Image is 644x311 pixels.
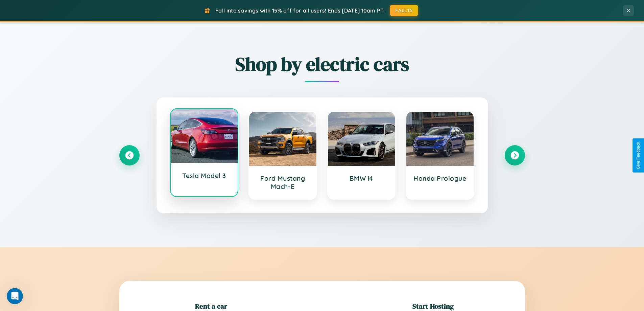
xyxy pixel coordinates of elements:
iframe: Intercom live chat [7,288,23,304]
h2: Shop by electric cars [119,51,525,77]
div: Give Feedback [636,142,641,169]
h3: BMW i4 [335,174,388,182]
h3: Ford Mustang Mach-E [256,174,310,191]
button: FALL15 [390,5,418,16]
h3: Honda Prologue [413,174,467,182]
h3: Tesla Model 3 [177,172,231,180]
span: Fall into savings with 15% off for all users! Ends [DATE] 10am PT. [215,7,385,14]
h2: Rent a car [195,301,227,311]
h2: Start Hosting [412,301,454,311]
